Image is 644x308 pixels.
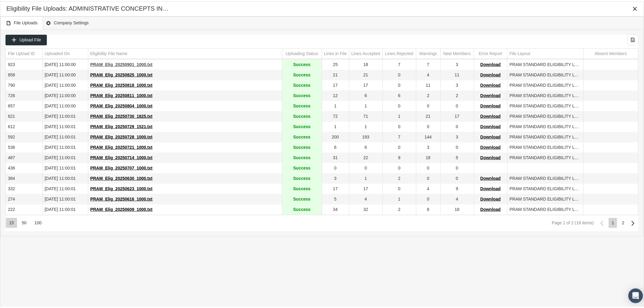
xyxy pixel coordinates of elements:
span: Download [481,154,501,159]
td: 144 [416,131,440,141]
td: 7 [383,131,416,141]
td: [DATE] 11:00:00 [42,100,88,110]
td: PRAM STANDARD ELIGIBILITY LAYOUT_03182021 [507,58,583,69]
span: PRAM_Elig_20250714_1000.txt [90,154,153,159]
div: Open Intercom Messenger [628,287,643,302]
td: Success [282,203,322,214]
td: PRAM STANDARD ELIGIBILITY LAYOUT_03182021 [507,152,583,162]
td: 0 [440,172,474,183]
td: 0 [383,79,416,89]
td: 11 [440,69,474,79]
td: 6 [322,141,349,152]
td: 0 [383,183,416,193]
td: PRAM STANDARD ELIGIBILITY LAYOUT_03182021 [507,131,583,141]
td: 0 [349,162,383,172]
td: 4 [440,193,474,203]
div: Uploading Status [286,50,318,55]
td: 17 [322,183,349,193]
td: Success [282,100,322,110]
td: 2 [416,89,440,100]
td: 32 [349,203,383,214]
span: PRAM_Elig_20250811_1000.txt [90,92,153,97]
td: 3 [440,58,474,69]
div: Lines in File [324,50,347,55]
td: PRAM STANDARD ELIGIBILITY LAYOUT_03182021 [507,69,583,79]
td: 487 [6,152,42,162]
td: Column Error Report [474,47,507,58]
td: 0 [383,121,416,131]
td: 0 [383,100,416,110]
div: Page Navigation [5,214,639,230]
td: 3 [322,172,349,183]
span: PRAM_Elig_20250730_1825.txt [90,113,153,117]
td: Success [282,131,322,141]
span: PRAM_Elig_20250728_1000.txt [90,133,153,138]
td: Column Absent Members [583,47,638,58]
td: 612 [6,121,42,131]
td: 1 [349,100,383,110]
td: PRAM STANDARD ELIGIBILITY LAYOUT_03182021 [507,110,583,121]
span: Download [481,123,501,128]
div: Items per page: 15 [6,217,17,227]
td: 1 [383,110,416,121]
td: Success [282,152,322,162]
span: PRAM_Elig_20250721_1000.txt [90,144,153,149]
td: 0 [440,141,474,152]
td: 0 [440,100,474,110]
td: 436 [6,162,42,172]
td: 3 [416,141,440,152]
td: [DATE] 11:00:01 [42,203,88,214]
td: 9 [383,152,416,162]
td: [DATE] 11:00:00 [42,79,88,89]
span: Download [481,61,501,66]
td: 4 [349,193,383,203]
td: 2 [440,89,474,100]
td: Success [282,141,322,152]
td: Success [282,58,322,69]
div: Error Report [479,50,502,55]
td: 0 [416,172,440,183]
td: 17 [349,183,383,193]
td: 0 [383,69,416,79]
div: Close [630,2,641,13]
td: 21 [322,69,349,79]
td: 7 [416,58,440,69]
td: 72 [322,110,349,121]
td: 0 [322,162,349,172]
td: [DATE] 11:00:01 [42,172,88,183]
td: 2 [383,203,416,214]
td: 18 [440,203,474,214]
div: Items per page: 50 [19,217,30,227]
td: 8 [416,203,440,214]
td: PRAM STANDARD ELIGIBILITY LAYOUT_03182021 [507,203,583,214]
td: 22 [349,152,383,162]
td: 592 [6,131,42,141]
td: Success [282,110,322,121]
td: 18 [416,152,440,162]
span: PRAM_Elig_20250623_1000.txt [90,185,153,190]
span: PRAM_Elig_20250707_1000.txt [90,164,153,169]
span: PRAM_Elig_20250616_1000.txt [90,195,153,200]
td: 621 [6,110,42,121]
td: PRAM STANDARD ELIGIBILITY LAYOUT_03182021 [507,121,583,131]
td: 1 [322,121,349,131]
div: Absent Members [595,50,627,55]
div: Previous Page [597,217,607,227]
td: Success [282,79,322,89]
span: Download [481,195,501,200]
td: 2 [383,172,416,183]
td: [DATE] 11:00:00 [42,69,88,79]
div: Lines Rejected [385,50,414,55]
td: [DATE] 11:00:01 [42,162,88,172]
td: Column Uploaded On [42,47,88,58]
td: [DATE] 11:00:01 [42,193,88,203]
div: Eligibility File Uploads: ADMINISTRATIVE CONCEPTS INC (ACI) [6,3,172,12]
div: Export all data to Excel [628,33,639,44]
span: PRAM_Elig_20250818_1000.txt [90,82,153,86]
td: Column Lines Rejected [383,47,416,58]
td: 34 [322,203,349,214]
td: 193 [349,131,383,141]
td: 17 [349,79,383,89]
div: Items per page: 100 [31,217,44,227]
span: PRAM_Elig_20250729_1521.txt [90,123,153,128]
